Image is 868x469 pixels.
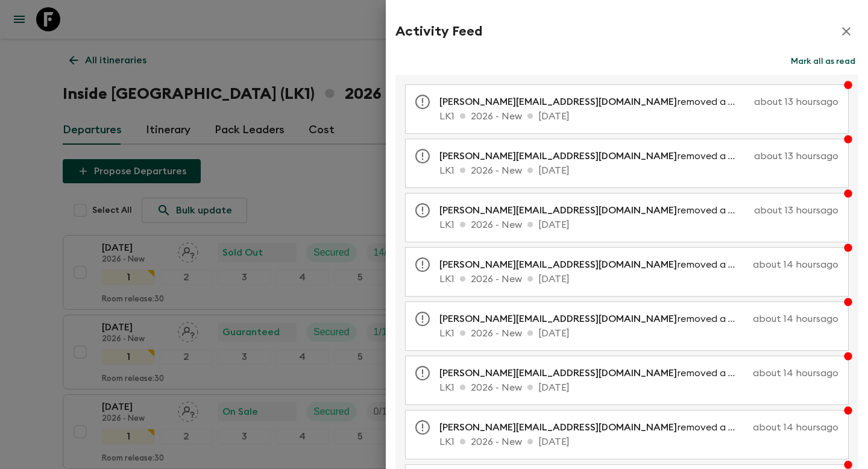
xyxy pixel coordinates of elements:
[754,149,838,163] p: about 13 hours ago
[439,366,748,380] p: removed a flag on
[439,257,748,272] p: removed a flag on
[439,380,838,395] p: LK1 2026 - New [DATE]
[753,257,838,272] p: about 14 hours ago
[439,97,677,107] span: [PERSON_NAME][EMAIL_ADDRESS][DOMAIN_NAME]
[395,24,482,39] h2: Activity Feed
[788,53,858,70] button: Mark all as read
[439,260,677,269] span: [PERSON_NAME][EMAIL_ADDRESS][DOMAIN_NAME]
[439,149,749,163] p: removed a flag on
[439,95,749,109] p: removed a flag on
[439,163,838,178] p: LK1 2026 - New [DATE]
[439,435,838,449] p: LK1 2026 - New [DATE]
[439,206,677,215] span: [PERSON_NAME][EMAIL_ADDRESS][DOMAIN_NAME]
[439,326,838,341] p: LK1 2026 - New [DATE]
[439,203,749,218] p: removed a flag on
[439,420,748,435] p: removed a flag on
[439,272,838,286] p: LK1 2026 - New [DATE]
[754,203,838,218] p: about 13 hours ago
[439,151,677,161] span: [PERSON_NAME][EMAIL_ADDRESS][DOMAIN_NAME]
[439,314,677,324] span: [PERSON_NAME][EMAIL_ADDRESS][DOMAIN_NAME]
[753,366,838,380] p: about 14 hours ago
[439,218,838,232] p: LK1 2026 - New [DATE]
[753,420,838,435] p: about 14 hours ago
[439,423,677,432] span: [PERSON_NAME][EMAIL_ADDRESS][DOMAIN_NAME]
[753,312,838,326] p: about 14 hours ago
[439,109,838,124] p: LK1 2026 - New [DATE]
[754,95,838,109] p: about 13 hours ago
[439,368,677,378] span: [PERSON_NAME][EMAIL_ADDRESS][DOMAIN_NAME]
[439,312,748,326] p: removed a flag on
